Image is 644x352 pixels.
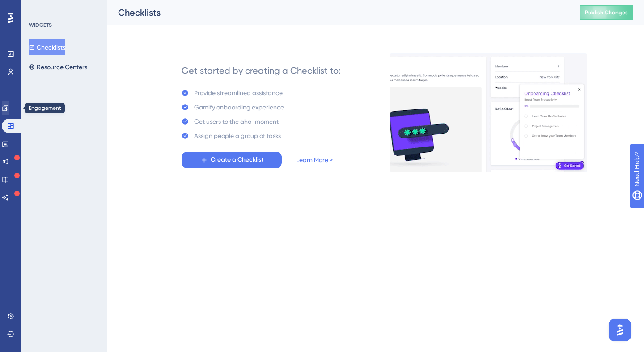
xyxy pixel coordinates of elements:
[29,59,87,75] button: Resource Centers
[29,21,52,29] div: WIDGETS
[182,64,341,77] div: Get started by creating a Checklist to:
[580,5,633,20] button: Publish Changes
[118,6,557,19] div: Checklists
[194,116,279,127] div: Get users to the aha-moment
[296,155,333,165] a: Learn More >
[606,317,633,344] iframe: UserGuiding AI Assistant Launcher
[211,155,263,165] span: Create a Checklist
[182,152,282,168] button: Create a Checklist
[194,130,281,141] div: Assign people a group of tasks
[194,102,284,113] div: Gamify onbaording experience
[29,39,65,55] button: Checklists
[390,53,587,172] img: e28e67207451d1beac2d0b01ddd05b56.gif
[194,88,283,98] div: Provide streamlined assistance
[21,2,56,13] span: Need Help?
